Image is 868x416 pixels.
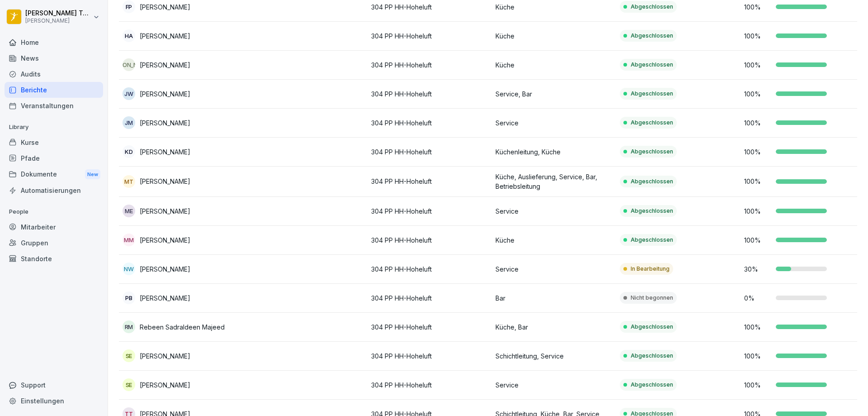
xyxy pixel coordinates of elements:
[5,377,103,393] div: Support
[371,31,488,41] p: 304 PP HH-Hoheluft
[744,118,771,128] p: 100 %
[631,3,673,11] p: Abgeschlossen
[744,322,771,332] p: 100 %
[5,182,103,198] a: Automatisierungen
[371,322,488,332] p: 304 PP HH-Hoheluft
[371,380,488,390] p: 304 PP HH-Hoheluft
[140,177,190,186] p: [PERSON_NAME]
[371,2,488,12] p: 304 PP HH-Hoheluft
[744,264,771,274] p: 30 %
[140,351,190,361] p: [PERSON_NAME]
[495,147,613,157] p: Küchenleitung, Küche
[140,2,190,12] p: [PERSON_NAME]
[25,10,91,17] p: [PERSON_NAME] Tüysüz
[5,34,103,50] div: Home
[371,118,488,128] p: 304 PP HH-Hoheluft
[744,147,771,157] p: 100 %
[495,60,613,70] p: Küche
[744,60,771,70] p: 100 %
[495,322,613,332] p: Küche, Bar
[495,351,613,361] p: Schichtleitung, Service
[5,66,103,82] a: Audits
[123,0,135,13] div: FP
[495,2,613,12] p: Küche
[123,175,135,188] div: MT
[744,31,771,41] p: 100 %
[631,119,673,127] p: Abgeschlossen
[5,82,103,98] a: Berichte
[123,87,135,100] div: JW
[5,98,103,114] div: Veranstaltungen
[631,148,673,156] p: Abgeschlossen
[5,393,103,409] a: Einstellungen
[140,322,225,332] p: Rebeen Sadraldeen Majeed
[744,2,771,12] p: 100 %
[5,251,103,267] a: Standorte
[631,294,673,302] p: Nicht begonnen
[495,172,613,191] p: Küche, Auslieferung, Service, Bar, Betriebsleitung
[5,235,103,251] div: Gruppen
[744,293,771,303] p: 0 %
[5,205,103,219] p: People
[140,118,190,128] p: [PERSON_NAME]
[5,150,103,166] a: Pfade
[744,235,771,245] p: 100 %
[371,351,488,361] p: 304 PP HH-Hoheluft
[371,177,488,186] p: 304 PP HH-Hoheluft
[631,32,673,40] p: Abgeschlossen
[371,293,488,303] p: 304 PP HH-Hoheluft
[631,323,673,331] p: Abgeschlossen
[123,29,135,42] div: HA
[495,380,613,390] p: Service
[371,235,488,245] p: 304 PP HH-Hoheluft
[140,380,190,390] p: [PERSON_NAME]
[495,89,613,99] p: Service, Bar
[140,264,190,274] p: [PERSON_NAME]
[140,235,190,245] p: [PERSON_NAME]
[123,116,135,129] div: JM
[744,89,771,99] p: 100 %
[371,264,488,274] p: 304 PP HH-Hoheluft
[123,263,135,275] div: NW
[123,205,135,217] div: ME
[123,234,135,246] div: MM
[5,50,103,66] a: News
[631,265,670,273] p: In Bearbeitung
[123,145,135,158] div: KD
[123,292,135,304] div: PB
[631,236,673,244] p: Abgeschlossen
[123,349,135,362] div: SE
[631,90,673,98] p: Abgeschlossen
[371,89,488,99] p: 304 PP HH-Hoheluft
[140,89,190,99] p: [PERSON_NAME]
[495,264,613,274] p: Service
[25,18,91,24] p: [PERSON_NAME]
[123,320,135,333] div: RM
[744,380,771,390] p: 100 %
[5,219,103,235] a: Mitarbeiter
[631,61,673,69] p: Abgeschlossen
[495,293,613,303] p: Bar
[744,351,771,361] p: 100 %
[495,118,613,128] p: Service
[140,31,190,41] p: [PERSON_NAME]
[631,207,673,215] p: Abgeschlossen
[140,206,190,216] p: [PERSON_NAME]
[631,177,673,186] p: Abgeschlossen
[140,293,190,303] p: [PERSON_NAME]
[5,134,103,150] div: Kurse
[123,58,135,71] div: [PERSON_NAME]
[371,147,488,157] p: 304 PP HH-Hoheluft
[371,60,488,70] p: 304 PP HH-Hoheluft
[495,235,613,245] p: Küche
[631,352,673,360] p: Abgeschlossen
[495,206,613,216] p: Service
[631,381,673,389] p: Abgeschlossen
